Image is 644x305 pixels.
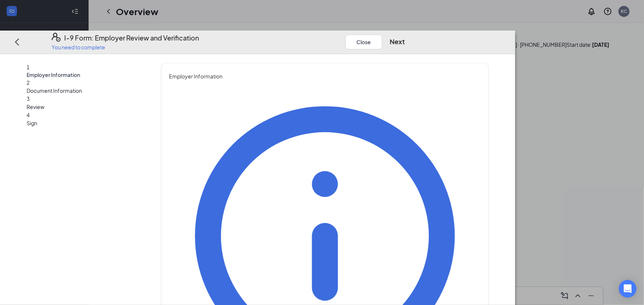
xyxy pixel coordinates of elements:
[27,103,142,111] span: Review
[27,71,142,78] span: Employer Information
[27,87,142,95] span: Document Information
[169,72,481,80] span: Employer Information
[27,119,142,127] span: Sign
[619,280,637,298] div: Open Intercom Messenger
[52,43,199,50] p: You need to complete
[27,64,30,70] span: 1
[390,36,405,47] button: Next
[27,112,30,118] span: 4
[27,95,30,102] span: 3
[27,79,30,86] span: 2
[64,33,199,43] h4: I-9 Form: Employer Review and Verification
[52,33,61,42] svg: FormI9EVerifyIcon
[345,34,382,49] button: Close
